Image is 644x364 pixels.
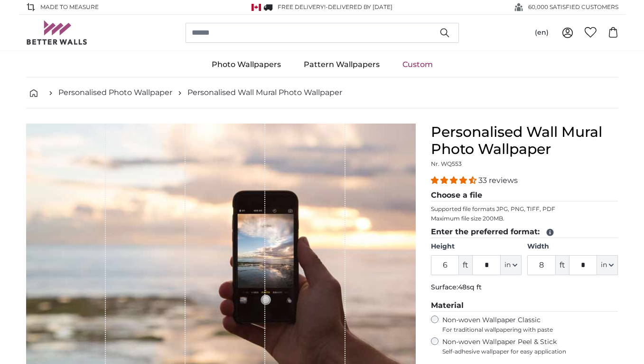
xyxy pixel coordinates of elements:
span: 4.33 stars [431,176,478,185]
span: 33 reviews [478,176,518,185]
img: Betterwalls [26,20,88,45]
a: Pattern Wallpapers [292,52,391,77]
img: Canada [252,4,261,11]
button: in [597,255,618,275]
p: Maximum file size 200MB. [431,215,618,222]
span: 60,000 SATISFIED CUSTOMERS [528,3,618,11]
span: ft [459,255,472,275]
p: Supported file formats JPG, PNG, TIFF, PDF [431,205,618,213]
label: Non-woven Wallpaper Peel & Stick [442,337,618,355]
label: Height [431,242,522,251]
span: Nr. WQ553 [431,160,462,167]
span: in [601,260,607,270]
nav: breadcrumbs [26,77,618,108]
p: Surface: [431,283,618,292]
legend: Enter the preferred format: [431,226,618,238]
span: 48sq ft [458,283,482,291]
a: Photo Wallpapers [200,52,292,77]
h1: Personalised Wall Mural Photo Wallpaper [431,124,618,158]
span: FREE delivery! [278,3,326,10]
legend: Choose a file [431,190,618,201]
span: in [504,260,511,270]
a: Custom [391,52,444,77]
span: - [326,3,392,10]
span: ft [556,255,569,275]
a: Personalised Photo Wallpaper [58,87,172,98]
legend: Material [431,300,618,312]
span: Delivered by [DATE] [328,3,392,10]
span: For traditional wallpapering with paste [442,326,618,334]
span: Self-adhesive wallpaper for easy application [442,348,618,355]
label: Non-woven Wallpaper Classic [442,316,618,334]
button: in [501,255,522,275]
button: (en) [527,24,556,41]
span: Made to Measure [40,3,99,11]
label: Width [527,242,618,251]
a: Personalised Wall Mural Photo Wallpaper [187,87,342,98]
